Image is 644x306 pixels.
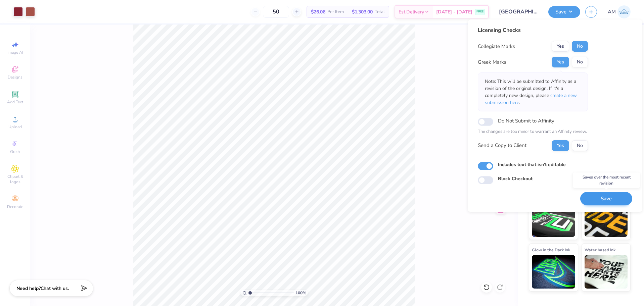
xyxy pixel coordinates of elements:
[7,204,23,209] span: Decorate
[585,203,628,237] img: Metallic & Glitter Ink
[552,41,569,52] button: Yes
[16,285,41,292] strong: Need help?
[311,8,325,15] span: $26.06
[295,290,306,296] span: 100 %
[7,99,23,105] span: Add Text
[436,8,472,15] span: [DATE] - [DATE]
[532,203,575,237] img: Neon Ink
[585,246,615,253] span: Water based Ink
[478,129,588,135] p: The changes are too minor to warrant an Affinity review.
[8,124,22,130] span: Upload
[573,172,640,188] div: Saves over the most recent revision
[617,5,631,18] img: Arvi Mikhail Parcero
[327,8,344,15] span: Per Item
[532,255,575,289] img: Glow in the Dark Ink
[498,175,533,182] label: Block Checkout
[548,6,580,18] button: Save
[572,41,588,52] button: No
[552,140,569,151] button: Yes
[585,255,628,289] img: Water based Ink
[41,285,69,292] span: Chat with us.
[478,58,506,66] div: Greek Marks
[7,50,23,55] span: Image AI
[352,8,373,15] span: $1,303.00
[608,5,631,18] a: AM
[478,43,515,50] div: Collegiate Marks
[399,8,424,15] span: Est. Delivery
[10,149,20,154] span: Greek
[8,74,22,80] span: Designs
[608,8,616,16] span: AM
[498,116,554,125] label: Do Not Submit to Affinity
[3,174,27,185] span: Clipart & logos
[263,6,289,18] input: – –
[498,161,566,168] label: Includes text that isn't editable
[552,57,569,67] button: Yes
[478,26,588,34] div: Licensing Checks
[476,9,484,14] span: FREE
[494,5,543,18] input: Untitled Design
[375,8,385,15] span: Total
[478,142,526,149] div: Send a Copy to Client
[532,246,570,253] span: Glow in the Dark Ink
[485,78,581,106] p: Note: This will be submitted to Affinity as a revision of the original design. If it's a complete...
[580,192,632,206] button: Save
[572,57,588,67] button: No
[572,140,588,151] button: No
